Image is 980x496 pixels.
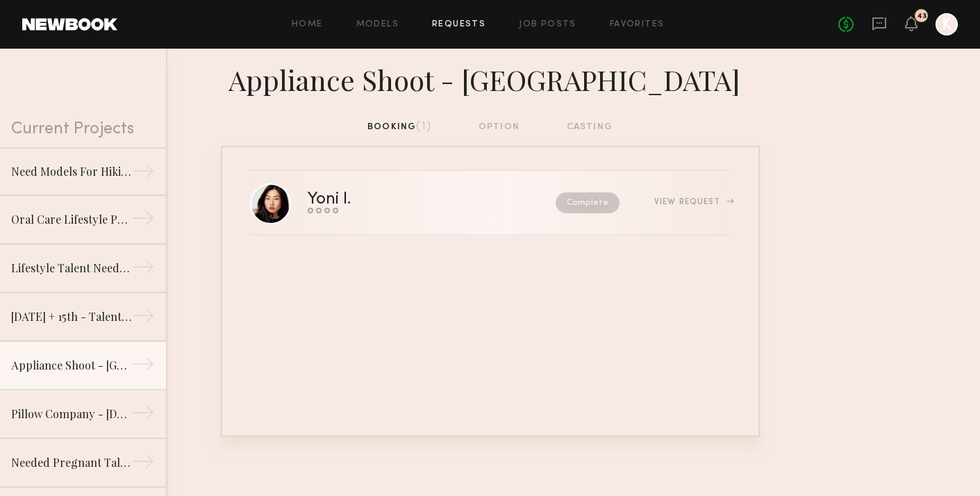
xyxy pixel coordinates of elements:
div: → [132,160,155,188]
a: Yoni I.CompleteView Request [250,171,731,235]
div: Pillow Company - [DEMOGRAPHIC_DATA] Model Needed - [GEOGRAPHIC_DATA] [11,406,132,422]
a: Job Posts [519,20,576,29]
div: → [132,207,155,235]
div: Oral Care Lifestyle Production - [GEOGRAPHIC_DATA] [11,211,132,228]
a: K [936,13,958,35]
div: Appliance Shoot - [GEOGRAPHIC_DATA] [11,357,132,374]
div: → [132,304,155,332]
div: [DATE] + 15th - Talent Needed [GEOGRAPHIC_DATA] [11,308,132,325]
div: 43 [917,13,927,20]
div: View Request [654,198,730,206]
nb-request-status: Complete [556,192,620,213]
div: Needed Pregnant Talent - [GEOGRAPHIC_DATA] [11,454,132,471]
div: Yoni I. [308,192,454,208]
a: Home [292,20,323,29]
a: Models [356,20,399,29]
div: Lifestyle Talent Needed - Ages [DEMOGRAPHIC_DATA] ([DATE]) [11,260,132,276]
div: Need Models For Hiking/Camping- [GEOGRAPHIC_DATA] - [DATE] + 22nd [11,163,132,180]
div: → [132,402,155,429]
div: → [132,353,155,381]
div: → [132,256,155,283]
div: → [132,450,155,478]
a: Requests [432,20,485,29]
a: Favorites [610,20,665,29]
div: Appliance Shoot - [GEOGRAPHIC_DATA] [221,60,760,97]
